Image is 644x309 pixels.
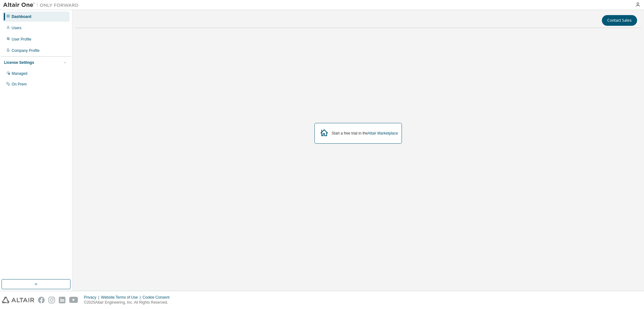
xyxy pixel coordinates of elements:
[12,48,40,53] div: Company Profile
[4,60,34,65] div: License Settings
[332,131,398,136] div: Start a free trial in the
[3,2,82,8] img: Altair One
[2,297,34,303] img: altair_logo.svg
[84,300,173,305] p: © 2025 Altair Engineering, Inc. All Rights Reserved.
[12,71,27,76] div: Managed
[59,297,65,303] img: linkedin.svg
[368,131,398,135] a: Altair Marketplace
[602,15,637,26] button: Contact Sales
[12,14,31,19] div: Dashboard
[38,297,45,303] img: facebook.svg
[84,295,101,300] div: Privacy
[142,295,173,300] div: Cookie Consent
[48,297,55,303] img: instagram.svg
[69,297,78,303] img: youtube.svg
[12,82,27,87] div: On Prem
[101,295,142,300] div: Website Terms of Use
[12,37,31,42] div: User Profile
[12,25,21,30] div: Users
